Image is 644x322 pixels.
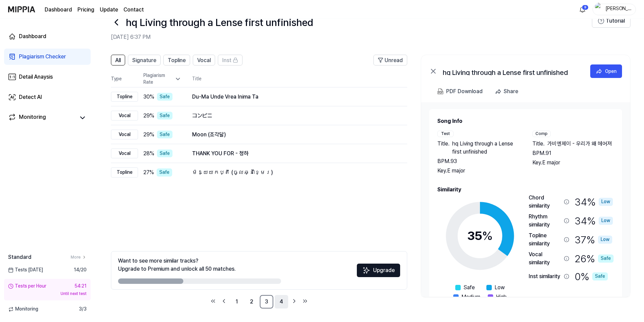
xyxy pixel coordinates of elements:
[598,236,612,244] div: Low
[19,93,42,101] div: Detect AI
[111,92,138,102] div: Topline
[532,131,551,137] div: Comp
[208,296,218,306] a: Go to first page
[605,68,617,75] div: Open
[599,217,613,225] div: Low
[529,232,561,248] div: Topline similarity
[575,269,608,284] div: 0 %
[123,6,144,14] a: Contact
[437,167,519,175] div: Key. E major
[582,5,589,10] div: 9
[192,112,396,120] div: コンビニ
[4,49,91,65] a: Plagiarism Checker
[118,257,236,273] div: Want to see more similar tracks? Upgrade to Premium and unlock all 50 matches.
[192,168,396,177] div: ម៉ែឱ្យយកប្តី (ចូលឆ្នាំខ្មែរ)
[111,130,138,140] div: Vocal
[8,283,46,290] div: Tests per Hour
[275,295,288,308] a: 4
[163,55,190,65] button: Topline
[197,56,211,64] span: Vocal
[592,272,608,280] div: Safe
[192,150,396,158] div: THANK YOU FOR - 청하
[446,87,483,96] div: PDF Download
[492,85,524,98] button: Share
[532,140,545,148] span: Title .
[111,167,138,178] div: Topline
[578,5,586,14] img: 알림
[128,55,161,65] button: Signature
[529,213,561,229] div: Rhythm similarity
[79,306,87,313] span: 3 / 3
[143,150,154,158] span: 28 %
[605,5,631,13] div: [PERSON_NAME]
[575,232,612,248] div: 37 %
[437,140,450,156] span: Title .
[362,266,370,274] img: Sparkles
[467,227,493,245] div: 35
[532,159,614,167] div: Key. E major
[575,250,614,267] div: 26 %
[575,194,613,210] div: 34 %
[290,296,299,306] a: Go to next page
[143,93,154,101] span: 30 %
[593,4,636,15] button: profile[PERSON_NAME]
[385,56,403,64] span: Unread
[595,3,603,16] img: profile
[192,93,396,101] div: Du-Ma Unde Vrea Inima Ta
[4,69,91,85] a: Detail Anaysis
[437,186,614,194] h2: Similarity
[157,131,172,139] div: Safe
[421,102,630,297] a: Song InfoTestTitle.hq Living through a Lense first unfinishedBPM.93Key.E majorCompTitle.가비엔제이 - 우...
[4,89,91,105] a: Detect AI
[8,113,76,123] a: Monitoring
[482,229,493,243] span: %
[111,71,138,87] th: Type
[443,67,578,75] div: hq Living through a Lense first unfinished
[111,111,138,121] div: Vocal
[592,14,630,28] button: Tutorial
[126,15,313,29] h1: hq Living through a Lense first unfinished
[45,6,72,14] a: Dashboard
[529,250,561,267] div: Vocal similarity
[19,113,46,123] div: Monitoring
[300,296,310,306] a: Go to last page
[218,55,243,65] button: Inst
[590,64,622,78] button: Open
[8,267,43,273] span: Tests [DATE]
[111,55,125,65] button: All
[192,71,407,87] th: Title
[132,56,156,64] span: Signature
[577,4,588,15] button: 알림9
[143,112,154,120] span: 29 %
[111,33,592,41] h2: [DATE] 6:37 PM
[157,112,172,120] div: Safe
[496,293,507,301] span: High
[168,56,186,64] span: Topline
[157,93,172,101] div: Safe
[436,85,484,98] button: PDF Download
[8,253,31,261] span: Standard
[192,131,396,139] div: Moon (조각달)
[222,56,231,64] span: Inst
[143,168,154,177] span: 27 %
[19,32,46,41] div: Dashboard
[19,73,53,81] div: Detail Anaysis
[19,53,66,61] div: Plagiarism Checker
[157,168,172,177] div: Safe
[260,295,273,308] a: 3
[4,28,91,45] a: Dashboard
[230,295,244,308] a: 1
[357,264,400,277] button: Upgrade
[463,284,475,292] span: Safe
[71,254,87,260] a: More
[437,117,614,125] h2: Song Info
[143,72,181,85] div: Plagiarism Rate
[111,149,138,159] div: Vocal
[529,272,561,280] div: Inst similarity
[157,150,172,158] div: Safe
[115,56,121,64] span: All
[495,284,505,292] span: Low
[532,149,614,157] div: BPM. 91
[599,198,613,206] div: Low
